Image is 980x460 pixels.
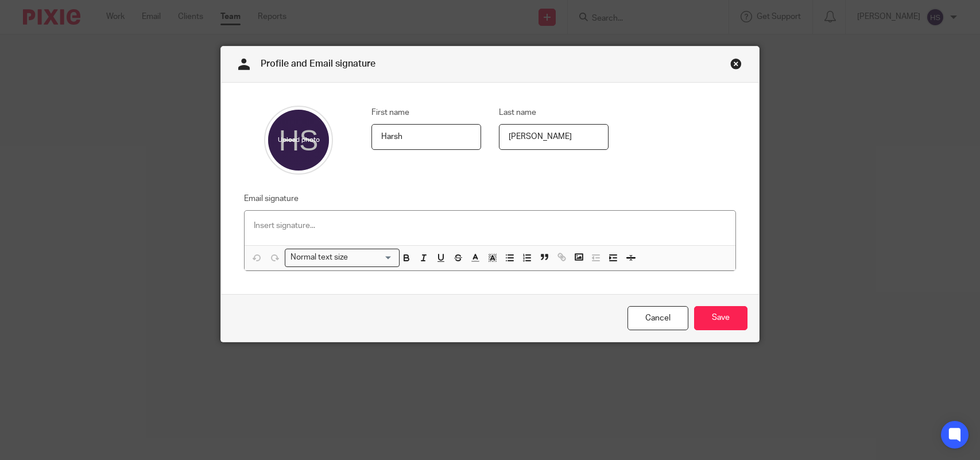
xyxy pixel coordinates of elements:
[627,306,688,331] a: Cancel
[730,58,742,74] a: Close this dialog window
[351,252,393,264] input: Search for option
[261,59,375,68] span: Profile and Email signature
[285,249,400,266] div: Search for option
[371,107,409,118] label: First name
[244,193,299,204] label: Email signature
[288,252,350,264] span: Normal text size
[499,107,536,118] label: Last name
[694,306,747,331] input: Save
